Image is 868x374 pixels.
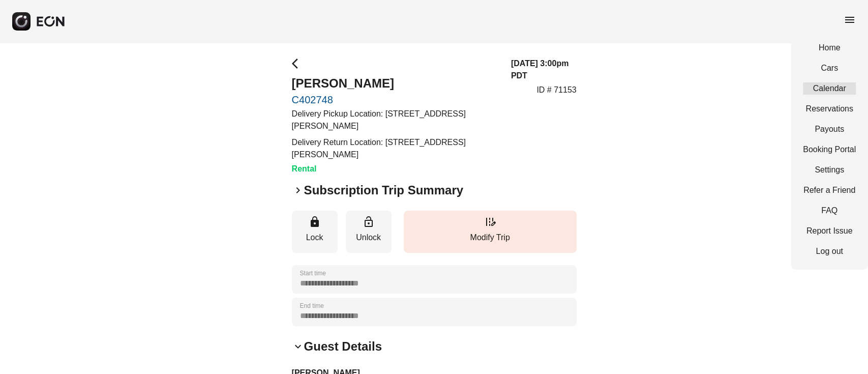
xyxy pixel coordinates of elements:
span: lock_open [363,216,375,228]
p: Delivery Pickup Location: [STREET_ADDRESS][PERSON_NAME] [292,108,499,132]
span: arrow_back_ios [292,57,304,70]
a: Settings [803,164,856,176]
a: Payouts [803,123,856,135]
a: Report Issue [803,225,856,237]
button: Unlock [346,211,392,253]
a: Reservations [803,103,856,115]
span: lock [309,216,321,228]
span: menu [844,14,856,26]
a: Log out [803,245,856,257]
a: C402748 [292,94,499,106]
h2: [PERSON_NAME] [292,75,499,92]
p: Lock [297,232,333,244]
h2: Guest Details [304,338,382,355]
span: keyboard_arrow_right [292,184,304,196]
span: keyboard_arrow_down [292,340,304,353]
a: Calendar [803,82,856,95]
a: Home [803,42,856,54]
span: edit_road [484,216,496,228]
a: Booking Portal [803,143,856,156]
p: Unlock [351,232,386,244]
h3: [DATE] 3:00pm PDT [511,57,577,82]
p: ID # 71153 [536,84,576,96]
a: Refer a Friend [803,184,856,196]
p: Modify Trip [409,232,572,244]
a: Cars [803,62,856,74]
button: Modify Trip [404,211,577,253]
a: FAQ [803,205,856,217]
button: Lock [292,211,338,253]
p: Delivery Return Location: [STREET_ADDRESS][PERSON_NAME] [292,136,499,161]
h3: Rental [292,163,499,175]
h2: Subscription Trip Summary [304,182,463,198]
